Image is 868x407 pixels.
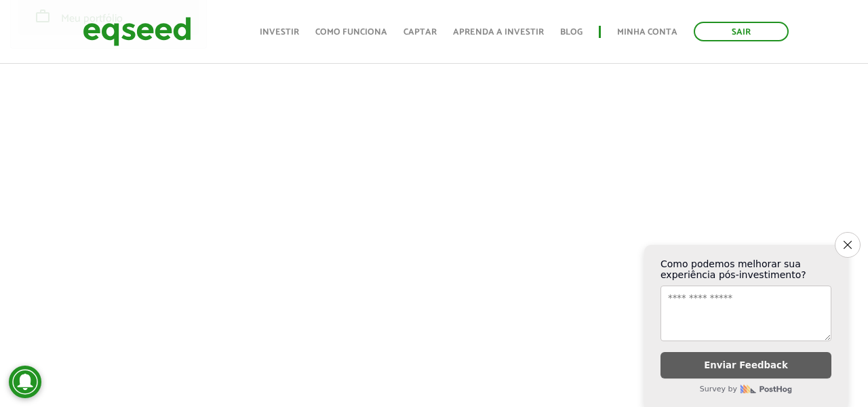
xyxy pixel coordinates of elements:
[315,28,387,37] a: Como funciona
[260,28,299,37] a: Investir
[403,28,437,37] a: Captar
[560,28,583,37] a: Blog
[83,14,191,50] img: EqSeed
[694,22,789,41] a: Sair
[617,28,677,37] a: Minha conta
[453,28,544,37] a: Aprenda a investir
